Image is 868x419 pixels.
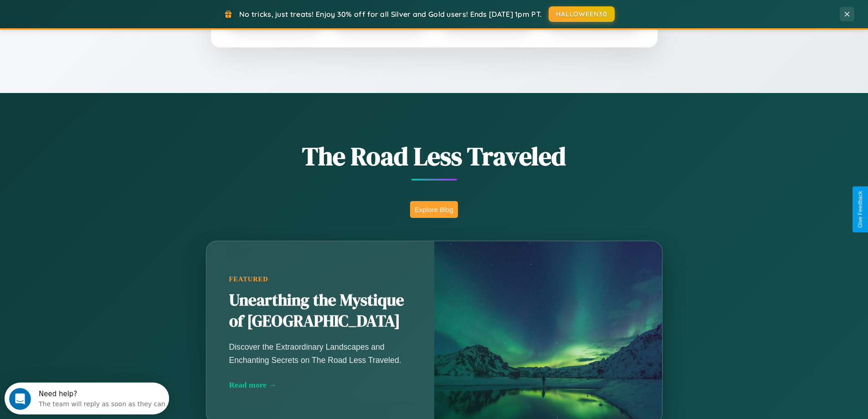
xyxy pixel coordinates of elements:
div: Read more → [229,380,411,390]
div: Open Intercom Messenger [4,4,169,29]
div: Featured [229,275,411,283]
iframe: Intercom live chat [9,388,31,410]
button: Explore Blog [410,201,458,218]
h1: The Road Less Traveled [161,139,708,174]
iframe: Intercom live chat discovery launcher [5,383,169,414]
h2: Unearthing the Mystique of [GEOGRAPHIC_DATA] [229,290,411,332]
p: Discover the Extraordinary Landscapes and Enchanting Secrets on The Road Less Traveled. [229,341,411,366]
div: Need help? [34,8,161,15]
div: The team will reply as soon as they can [34,15,161,25]
button: HALLOWEEN30 [549,6,615,22]
span: No tricks, just treats! Enjoy 30% off for all Silver and Gold users! Ends [DATE] 1pm PT. [239,10,542,19]
div: Give Feedback [857,191,863,228]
